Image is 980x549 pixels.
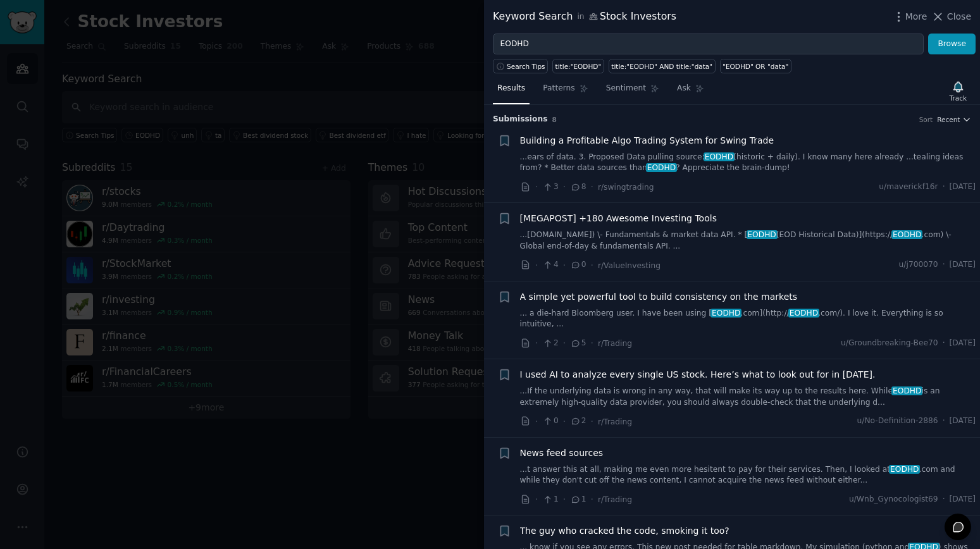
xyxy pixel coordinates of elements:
span: 5 [570,338,586,349]
a: A simple yet powerful tool to build consistency on the markets [520,290,798,304]
a: "EODHD" OR "data" [720,59,791,73]
a: Results [493,78,530,104]
span: 2 [542,338,558,349]
span: r/Trading [598,417,632,426]
span: EODHD [891,230,922,239]
button: More [892,10,927,23]
span: 0 [542,416,558,427]
span: Patterns [543,83,574,94]
span: EODHD [704,152,735,161]
span: [DATE] [950,259,976,271]
span: u/Wnb_Gynocologist69 [849,494,938,505]
a: Building a Profitable Algo Trading System for Swing Trade [520,134,774,147]
div: Track [950,94,967,102]
span: 1 [570,494,586,505]
button: Track [945,78,971,104]
a: [MEGAPOST] +180 Awesome Investing Tools [520,212,717,225]
span: r/Trading [598,339,632,348]
span: · [535,415,538,428]
span: in [577,11,584,23]
span: Results [497,83,525,94]
div: Sort [919,115,933,124]
span: Submission s [493,114,548,125]
button: Recent [937,115,971,124]
span: 8 [552,116,557,123]
span: EODHD [889,465,920,474]
a: ...t answer this at all, making me even more hesitent to pay for their services. Then, I looked a... [520,464,976,486]
span: · [563,336,566,350]
input: Try a keyword related to your business [493,34,924,55]
a: ...ears of data. 3. Proposed Data pulling source:EODHD(historic + daily). I know many here alread... [520,152,976,174]
span: EODHD [788,309,819,318]
a: Patterns [538,78,592,104]
button: Browse [928,34,976,55]
span: · [591,180,593,194]
a: Sentiment [602,78,664,104]
span: · [943,494,945,505]
span: [DATE] [950,416,976,427]
span: · [943,182,945,193]
span: r/Trading [598,495,632,504]
span: [DATE] [950,494,976,505]
span: EODHD [891,386,922,395]
span: · [591,259,593,272]
span: Sentiment [606,83,646,94]
span: r/swingtrading [598,183,654,192]
span: 4 [542,259,558,271]
a: I used AI to analyze every single US stock. Here’s what to look out for in [DATE]. [520,368,876,381]
span: EODHD [710,309,741,318]
a: News feed sources [520,447,604,460]
span: · [535,336,538,350]
a: ...[DOMAIN_NAME]) \- Fundamentals & market data API. * [EODHD(EOD Historical Data)](https://EODHD... [520,230,976,252]
span: Close [947,10,971,23]
span: · [591,336,593,350]
span: Ask [677,83,691,94]
span: · [535,493,538,506]
span: · [591,493,593,506]
div: Keyword Search Stock Investors [493,9,676,25]
span: · [943,338,945,349]
a: ... a die-hard Bloomberg user. I have been using [EODHD.com](http://EODHD.com/). I love it. Every... [520,308,976,330]
a: The guy who cracked the code, smoking it too? [520,524,729,538]
button: Close [931,10,971,23]
span: u/j700070 [899,259,938,271]
span: · [535,259,538,272]
span: · [943,259,945,271]
div: title:"EODHD" [555,62,602,71]
span: EODHD [646,163,677,172]
span: u/No-Definition-2886 [857,416,938,427]
div: title:"EODHD" AND title:"data" [611,62,712,71]
span: [DATE] [950,182,976,193]
span: 2 [570,416,586,427]
span: 0 [570,259,586,271]
span: 1 [542,494,558,505]
span: · [563,180,566,194]
a: title:"EODHD" [552,59,604,73]
span: r/ValueInvesting [598,261,661,270]
span: · [943,416,945,427]
a: ...If the underlying data is wrong in any way, that will make its way up to the results here. Whi... [520,386,976,408]
span: [DATE] [950,338,976,349]
span: Recent [937,115,960,124]
span: · [563,259,566,272]
span: Search Tips [507,62,545,71]
span: More [905,10,927,23]
span: 8 [570,182,586,193]
span: 3 [542,182,558,193]
span: u/maverickf16r [879,182,938,193]
span: · [563,493,566,506]
a: Ask [673,78,709,104]
span: u/Groundbreaking-Bee70 [841,338,938,349]
button: Search Tips [493,59,548,73]
div: "EODHD" OR "data" [723,62,788,71]
span: · [591,415,593,428]
a: title:"EODHD" AND title:"data" [609,59,716,73]
span: · [563,415,566,428]
span: · [535,180,538,194]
